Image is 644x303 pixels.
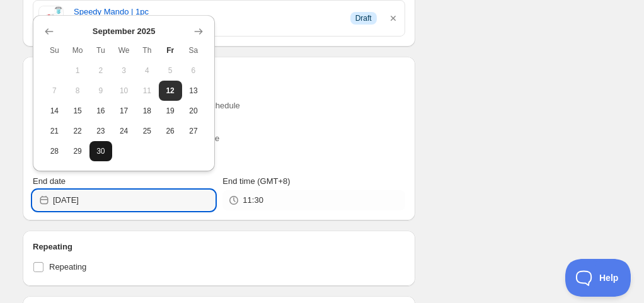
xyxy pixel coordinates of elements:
[164,86,177,96] span: 12
[135,81,159,101] button: Thursday September 11 2025
[89,101,113,121] button: Tuesday September 16 2025
[95,126,108,136] span: 23
[71,66,84,76] span: 1
[135,101,159,121] button: Thursday September 18 2025
[66,81,89,101] button: Monday September 8 2025
[112,81,135,101] button: Wednesday September 10 2025
[117,45,130,55] span: We
[565,259,631,297] iframe: Toggle Customer Support
[95,106,108,116] span: 16
[95,86,108,96] span: 9
[33,241,405,253] h2: Repeating
[182,101,205,121] button: Saturday September 20 2025
[66,121,89,141] button: Monday September 22 2025
[164,106,177,116] span: 19
[71,146,84,156] span: 29
[135,121,159,141] button: Thursday September 25 2025
[159,121,182,141] button: Friday September 26 2025
[117,126,130,136] span: 24
[71,106,84,116] span: 15
[182,60,205,81] button: Saturday September 6 2025
[164,126,177,136] span: 26
[33,176,66,186] span: End date
[141,66,154,76] span: 4
[112,121,135,141] button: Wednesday September 24 2025
[89,60,113,81] button: Tuesday September 2 2025
[48,146,61,156] span: 28
[141,86,154,96] span: 11
[48,106,61,116] span: 14
[95,45,108,55] span: Tu
[187,66,200,76] span: 6
[43,81,66,101] button: Sunday September 7 2025
[159,40,182,60] th: Friday
[89,81,113,101] button: Tuesday September 9 2025
[48,45,61,55] span: Su
[48,86,61,96] span: 7
[33,67,405,79] h2: Active dates
[159,81,182,101] button: Today Friday September 12 2025
[112,101,135,121] button: Wednesday September 17 2025
[71,45,84,55] span: Mo
[141,106,154,116] span: 18
[141,45,154,55] span: Th
[71,86,84,96] span: 8
[43,40,66,60] th: Sunday
[43,121,66,141] button: Sunday September 21 2025
[43,141,66,161] button: Sunday September 28 2025
[117,106,130,116] span: 17
[164,66,177,76] span: 5
[187,45,200,55] span: Sa
[159,60,182,81] button: Friday September 5 2025
[89,40,113,60] th: Tuesday
[182,121,205,141] button: Saturday September 27 2025
[66,101,89,121] button: Monday September 15 2025
[182,40,205,60] th: Saturday
[117,66,130,76] span: 3
[190,23,207,40] button: Show next month, October 2025
[182,81,205,101] button: Saturday September 13 2025
[187,86,200,96] span: 13
[159,101,182,121] button: Friday September 19 2025
[187,126,200,136] span: 27
[112,40,135,60] th: Wednesday
[43,101,66,121] button: Sunday September 14 2025
[40,23,58,40] button: Show previous month, August 2025
[187,106,200,116] span: 20
[222,176,290,186] span: End time (GMT+8)
[117,86,130,96] span: 10
[71,126,84,136] span: 22
[95,146,108,156] span: 30
[355,13,372,23] span: Draft
[66,60,89,81] button: Monday September 1 2025
[95,66,108,76] span: 2
[89,141,113,161] button: Tuesday September 30 2025
[112,60,135,81] button: Wednesday September 3 2025
[141,126,154,136] span: 25
[135,60,159,81] button: Thursday September 4 2025
[135,40,159,60] th: Thursday
[48,126,61,136] span: 21
[66,40,89,60] th: Monday
[89,121,113,141] button: Tuesday September 23 2025
[164,45,177,55] span: Fr
[74,6,340,18] a: Speedy Mando | 1pc
[49,262,86,272] span: Repeating
[66,141,89,161] button: Monday September 29 2025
